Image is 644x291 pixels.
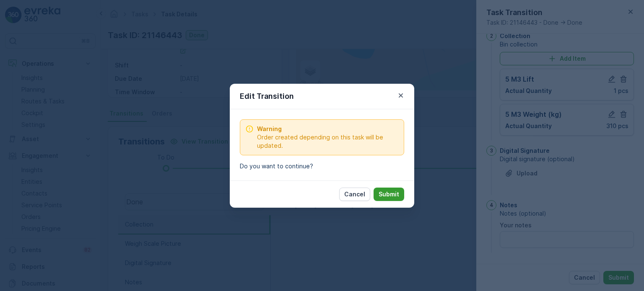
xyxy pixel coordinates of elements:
p: Submit [379,190,399,198]
span: Order created depending on this task will be updated. [257,133,399,150]
span: Warning [257,125,399,133]
p: Edit Transition [240,90,294,102]
p: Do you want to continue? [240,162,404,170]
button: Cancel [339,188,370,201]
button: Submit [374,188,404,201]
p: Cancel [344,190,365,198]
